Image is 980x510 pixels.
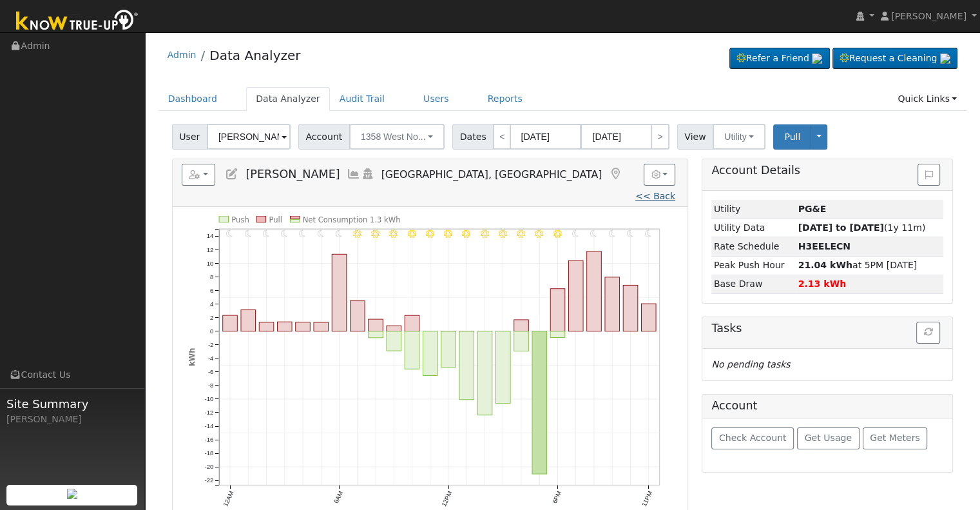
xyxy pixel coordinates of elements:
[711,322,943,335] h5: Tasks
[711,256,796,275] td: Peak Push Hour
[259,322,274,331] rect: onclick=""
[550,331,565,338] rect: onclick=""
[605,277,620,331] rect: onclick=""
[204,449,213,456] text: -18
[244,230,251,238] i: 1AM - Clear
[407,230,416,238] i: 10AM - Clear
[314,322,329,331] rect: onclick=""
[231,215,249,224] text: Push
[10,7,145,36] img: Know True-Up
[805,433,852,443] span: Get Usage
[477,331,492,415] rect: onclick=""
[642,304,657,331] rect: onclick=""
[332,490,344,505] text: 6AM
[353,230,361,238] i: 7AM - Clear
[863,427,928,449] button: Get Meters
[369,319,383,331] rect: onclick=""
[208,341,214,348] text: -2
[608,168,622,181] a: Map
[651,124,669,150] a: >
[207,124,291,150] input: Select a User
[281,230,287,238] i: 3AM - Clear
[798,222,925,233] span: (1y 11m)
[499,230,507,238] i: 3PM - Clear
[387,331,401,351] rect: onclick=""
[784,132,800,142] span: Pull
[609,230,615,238] i: 9PM - Clear
[478,87,532,111] a: Reports
[317,230,323,238] i: 5AM - Clear
[361,168,375,181] a: Login As (last 08/17/2025 9:09:12 PM)
[206,232,213,239] text: 14
[204,463,213,470] text: -20
[729,48,830,70] a: Refer a Friend
[206,260,213,267] text: 10
[711,164,943,177] h5: Account Details
[187,348,196,367] text: kWh
[241,310,256,331] rect: onclick=""
[222,315,237,331] rect: onclick=""
[514,320,529,331] rect: onclick=""
[870,433,920,443] span: Get Meters
[245,168,340,181] span: [PERSON_NAME]
[210,287,213,294] text: 6
[302,215,400,224] text: Net Consumption 1.3 kWh
[349,124,445,150] button: 1358 West No...
[711,359,790,369] i: No pending tasks
[209,48,300,63] a: Data Analyzer
[405,331,419,369] rect: onclick=""
[389,230,398,238] i: 9AM - Clear
[347,168,361,181] a: Multi-Series Graph
[295,322,310,331] rect: onclick=""
[514,331,529,351] rect: onclick=""
[440,490,454,507] text: 12PM
[711,399,757,412] h5: Account
[6,413,138,426] div: [PERSON_NAME]
[210,328,213,335] text: 0
[713,124,765,150] button: Utility
[277,322,292,331] rect: onclick=""
[414,87,459,111] a: Users
[204,436,213,443] text: -16
[204,409,213,416] text: -12
[635,191,675,201] a: << Back
[206,246,213,253] text: 12
[459,331,474,400] rect: onclick=""
[426,230,434,238] i: 11AM - Clear
[462,230,470,238] i: 1PM - Clear
[172,124,207,150] span: User
[441,331,456,368] rect: onclick=""
[387,326,401,331] rect: onclick=""
[916,322,940,344] button: Refresh
[645,230,651,238] i: 11PM - Clear
[204,422,214,429] text: -14
[452,124,494,150] span: Dates
[6,395,138,413] span: Site Summary
[891,11,966,21] span: [PERSON_NAME]
[627,230,633,238] i: 10PM - Clear
[444,230,452,238] i: 12PM - Clear
[940,54,950,64] img: retrieve
[517,230,525,238] i: 4PM - Clear
[832,48,957,70] a: Request a Cleaning
[350,301,365,331] rect: onclick=""
[711,219,796,237] td: Utility Data
[332,254,347,331] rect: onclick=""
[773,124,811,150] button: Pull
[551,490,562,505] text: 6PM
[299,230,305,238] i: 4AM - Clear
[371,230,380,238] i: 8AM - Clear
[336,230,342,238] i: 6AM - Clear
[572,230,579,238] i: 7PM - Clear
[210,273,213,280] text: 8
[535,230,543,238] i: 5PM - Clear
[208,382,214,389] text: -8
[204,476,213,484] text: -22
[168,50,197,60] a: Admin
[798,204,826,214] strong: ID: 17082387, authorized: 07/21/25
[677,124,714,150] span: View
[798,279,846,289] strong: 2.13 kWh
[493,124,511,150] a: <
[623,285,638,331] rect: onclick=""
[711,200,796,219] td: Utility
